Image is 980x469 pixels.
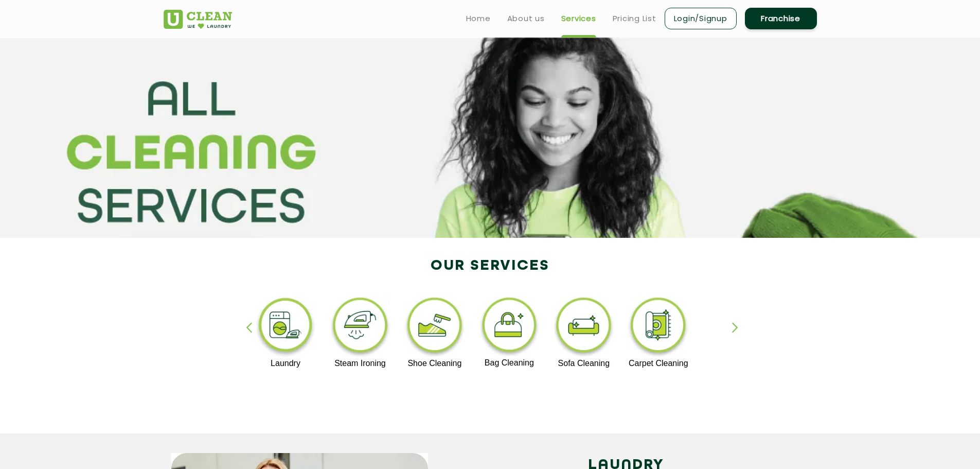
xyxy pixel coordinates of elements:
[254,359,317,368] p: Laundry
[466,12,491,25] a: Home
[561,12,596,25] a: Services
[627,295,690,359] img: carpet_cleaning_11zon.webp
[478,358,541,368] p: Bag Cleaning
[403,359,467,368] p: Shoe Cleaning
[552,295,615,359] img: sofa_cleaning_11zon.webp
[552,359,615,368] p: Sofa Cleaning
[329,359,392,368] p: Steam Ironing
[164,10,232,29] img: UClean Laundry and Dry Cleaning
[665,8,737,29] a: Login/Signup
[613,12,656,25] a: Pricing List
[254,295,317,359] img: laundry_cleaning_11zon.webp
[403,295,467,359] img: shoe_cleaning_11zon.webp
[507,12,545,25] a: About us
[329,295,392,359] img: steam_ironing_11zon.webp
[478,295,541,358] img: bag_cleaning_11zon.webp
[627,359,690,368] p: Carpet Cleaning
[745,8,817,29] a: Franchise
